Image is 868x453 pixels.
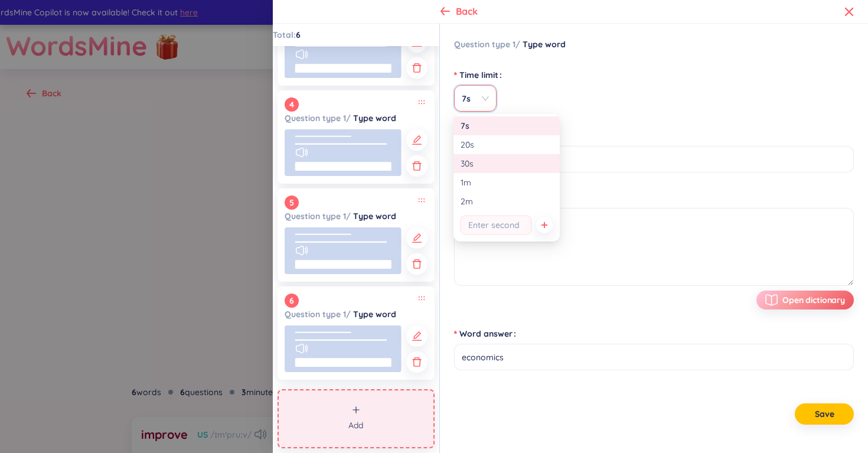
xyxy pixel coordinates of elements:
[285,113,351,123] span: Question type 1 /
[454,66,507,84] label: Time limit
[782,295,845,305] span: Open dictionary
[453,192,560,211] div: 2m
[453,116,560,135] div: 7s
[453,154,560,173] div: 30s
[456,5,478,18] div: Back
[440,5,478,19] a: Back
[352,406,360,414] span: plus
[795,403,854,425] button: Save
[278,286,435,380] div: 6Question type 1/Type word
[278,389,435,448] button: Add
[454,39,520,50] span: Question type 1 /
[353,309,396,320] strong: Type word
[454,324,521,343] label: Word answer
[536,217,553,233] button: plus
[353,113,396,123] strong: Type word
[461,216,531,234] input: Enter second
[285,294,299,308] div: 6
[462,93,489,105] span: 7s
[454,344,854,370] input: Word answer
[285,309,351,320] span: Question type 1 /
[523,39,566,50] strong: Type word
[285,195,299,210] div: 5
[353,211,396,221] strong: Type word
[278,90,435,184] div: 4Question type 1/Type word
[461,176,553,189] div: 1m
[461,195,553,208] div: 2m
[296,28,301,41] span: 6
[541,221,548,229] span: plus
[273,28,296,41] span: Total :
[815,408,834,420] span: Save
[348,419,363,432] span: Add
[453,173,560,192] div: 1m
[285,97,299,112] div: 4
[461,119,553,132] div: 7s
[756,291,854,309] button: Open dictionary
[461,157,553,170] div: 30s
[454,146,854,172] input: Learning word
[461,138,553,151] div: 20s
[285,211,351,221] span: Question type 1 /
[278,188,435,282] div: 5Question type 1/Type word
[453,135,560,154] div: 20s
